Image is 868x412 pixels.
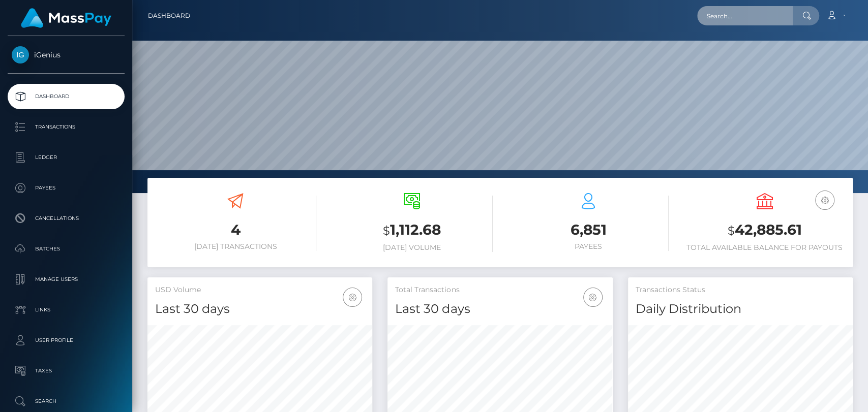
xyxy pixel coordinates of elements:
p: Ledger [12,150,121,165]
p: Taxes [12,363,121,378]
p: Manage Users [12,272,121,287]
a: Manage Users [8,267,125,292]
h6: Total Available Balance for Payouts [684,243,845,252]
h6: Payees [508,242,669,251]
small: $ [728,224,735,238]
span: iGenius [8,50,125,59]
h3: 4 [155,220,316,240]
h3: 1,112.68 [332,220,493,241]
h3: 42,885.61 [684,220,845,241]
h5: Transactions Status [636,285,845,295]
img: MassPay Logo [21,8,111,28]
small: $ [383,224,390,238]
img: iGenius [12,46,29,64]
p: Transactions [12,119,121,135]
h6: [DATE] Transactions [155,242,316,251]
p: Links [12,302,121,318]
p: Batches [12,241,121,257]
h4: Last 30 days [395,300,605,318]
p: Search [12,394,121,409]
h4: Last 30 days [155,300,365,318]
a: Links [8,297,125,323]
a: Ledger [8,145,125,170]
p: Cancellations [12,211,121,226]
a: Payees [8,175,125,201]
h4: Daily Distribution [636,300,845,318]
a: Transactions [8,114,125,140]
h5: USD Volume [155,285,365,295]
a: Dashboard [8,84,125,109]
h5: Total Transactions [395,285,605,295]
a: Dashboard [148,5,190,26]
a: Batches [8,236,125,262]
p: Dashboard [12,89,121,104]
h6: [DATE] Volume [332,243,493,252]
a: Cancellations [8,206,125,231]
input: Search... [697,6,793,25]
p: Payees [12,180,121,196]
a: User Profile [8,328,125,353]
h3: 6,851 [508,220,669,240]
p: User Profile [12,333,121,348]
a: Taxes [8,358,125,384]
